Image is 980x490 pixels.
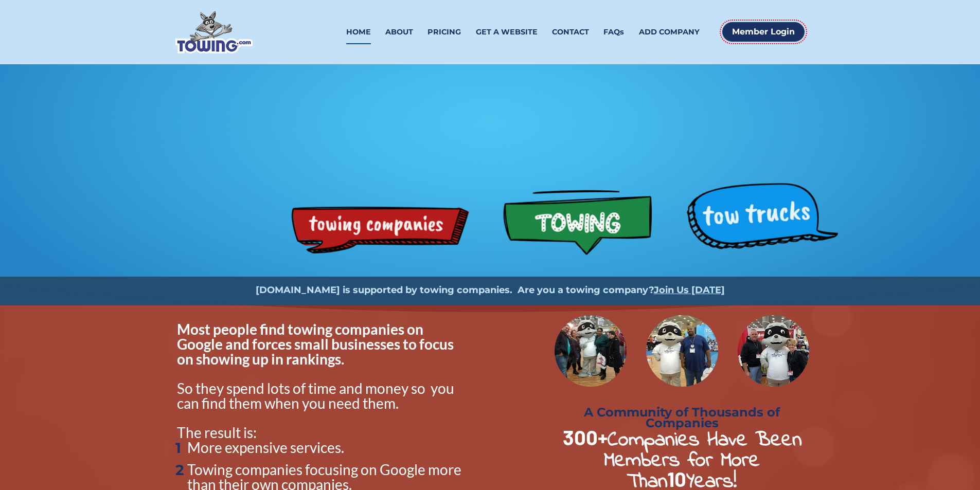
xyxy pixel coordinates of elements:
strong: A Community of Thousands of Companies [584,405,783,430]
a: HOME [346,20,371,44]
strong: Companies Have Been [608,425,801,456]
span: More expensive services. [187,439,344,456]
strong: 300+ [563,425,608,449]
a: GET A WEBSITE [476,20,538,44]
span: Most people find towing companies on Google and forces small businesses to focus on showing up in... [177,320,456,368]
a: Join Us [DATE] [654,284,725,296]
span: The result is: [177,424,257,441]
a: CONTACT [552,20,589,44]
a: PRICING [427,20,461,44]
span: So they spend lots of time and money so you can find them when you need them. [177,379,457,412]
a: Member Login [722,22,805,42]
strong: [DOMAIN_NAME] is supported by towing companies. Are you a towing company? [256,284,654,296]
a: FAQs [603,20,624,44]
a: ADD COMPANY [639,20,700,44]
img: Towing.com Logo [175,11,253,53]
a: ABOUT [385,20,413,44]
